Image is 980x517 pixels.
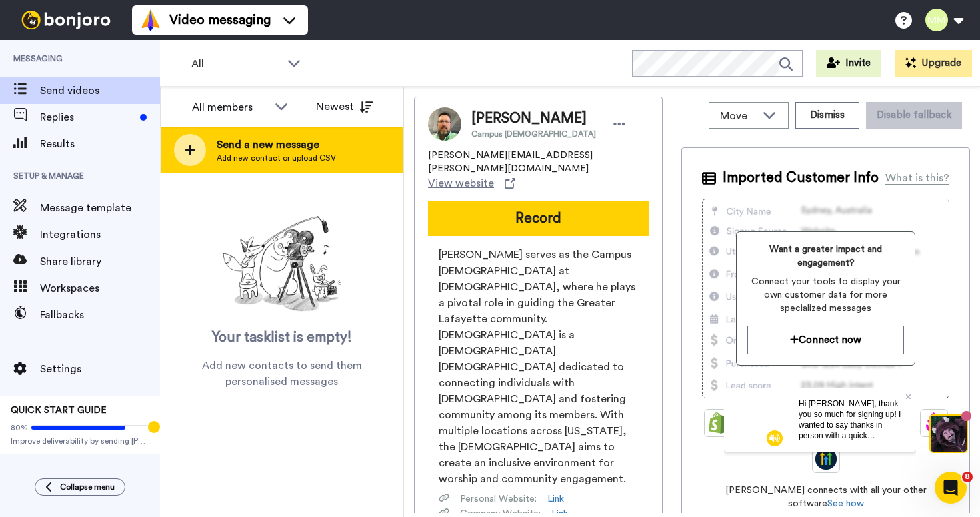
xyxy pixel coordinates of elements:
[212,328,352,348] span: Your tasklist is empty!
[815,448,837,470] img: GoHighLevel
[439,247,638,487] span: [PERSON_NAME] serves as the Campus [DEMOGRAPHIC_DATA] at [DEMOGRAPHIC_DATA], where he plays a piv...
[217,153,336,163] span: Add new contact or upload CSV
[827,499,864,508] a: See how
[428,107,461,141] img: Image of Jon Schirm
[428,201,649,236] button: Record
[148,421,160,433] div: Tooltip anchor
[40,227,160,243] span: Integrations
[40,109,135,125] span: Replies
[747,326,904,354] button: Connect now
[16,11,116,29] img: bj-logo-header-white.svg
[11,406,107,415] span: QUICK START GUIDE
[866,102,962,129] button: Disable fallback
[40,280,160,296] span: Workspaces
[885,170,949,186] div: What is this?
[169,11,271,29] span: Video messaging
[192,99,268,115] div: All members
[1,3,37,39] img: c638375f-eacb-431c-9714-bd8d08f708a7-1584310529.jpg
[40,361,160,377] span: Settings
[747,243,904,270] span: Want a greater impact and engagement?
[215,211,349,318] img: ready-set-action.png
[471,109,596,129] span: [PERSON_NAME]
[40,83,160,99] span: Send videos
[60,482,115,492] span: Collapse menu
[895,50,972,77] button: Upgrade
[191,56,281,72] span: All
[702,484,949,510] span: [PERSON_NAME] connects with all your other software
[747,275,904,315] span: Connect your tools to display your own customer data for more specialized messages
[35,478,125,496] button: Collapse menu
[720,108,756,124] span: Move
[460,492,537,506] span: Personal Website :
[40,307,160,323] span: Fallbacks
[935,472,967,504] iframe: Intercom live chat
[428,175,494,191] span: View website
[43,43,59,59] img: mute-white.svg
[306,93,383,120] button: Newest
[923,412,945,434] img: Drip
[962,472,973,482] span: 8
[40,136,160,152] span: Results
[11,436,149,446] span: Improve deliverability by sending [PERSON_NAME]’s from your own email
[471,129,596,139] span: Campus [DEMOGRAPHIC_DATA]
[140,9,161,31] img: vm-color.svg
[547,492,564,506] a: Link
[723,168,879,188] span: Imported Customer Info
[40,200,160,216] span: Message template
[75,11,177,149] span: Hi [PERSON_NAME], thank you so much for signing up! I wanted to say thanks in person with a quick...
[40,253,160,270] span: Share library
[816,50,881,77] button: Invite
[11,422,28,433] span: 80%
[428,149,649,175] span: [PERSON_NAME][EMAIL_ADDRESS][PERSON_NAME][DOMAIN_NAME]
[217,137,336,153] span: Send a new message
[428,175,515,191] a: View website
[795,102,859,129] button: Dismiss
[180,358,383,390] span: Add new contacts to send them personalised messages
[707,412,729,434] img: Shopify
